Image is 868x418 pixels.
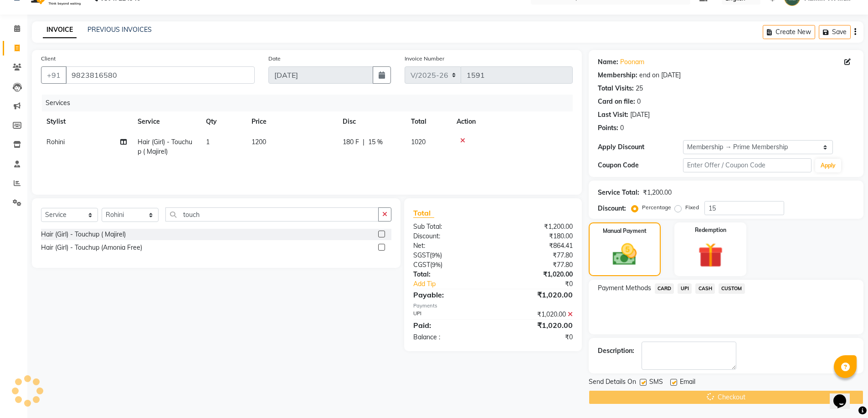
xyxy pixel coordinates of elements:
[43,22,77,38] a: INVOICE
[643,188,672,197] div: ₹1,200.00
[451,111,573,132] th: Action
[406,251,493,260] div: ( )
[406,270,493,279] div: Total:
[636,84,643,93] div: 25
[406,111,451,132] th: Total
[620,57,644,67] a: Poonam
[46,138,65,146] span: Rohini
[620,123,624,133] div: 0
[406,222,493,232] div: Sub Total:
[598,142,683,152] div: Apply Discount
[42,95,580,111] div: Services
[655,283,674,294] span: CARD
[493,251,580,260] div: ₹77.80
[763,25,815,39] button: Create New
[406,279,507,289] a: Add Tip
[246,111,337,132] th: Price
[41,111,132,132] th: Stylist
[830,382,859,409] iframe: chat widget
[598,71,637,80] div: Membership:
[66,66,255,84] input: Search by Name/Mobile/Email/Code
[406,310,493,319] div: UPI
[605,241,644,268] img: _cash.svg
[685,203,699,212] label: Fixed
[695,226,726,234] label: Redemption
[41,243,142,252] div: Hair (Girl) - Touchup (Amonia Free)
[493,310,580,319] div: ₹1,020.00
[406,332,493,342] div: Balance :
[719,283,745,294] span: CUSTOM
[41,230,126,239] div: Hair (Girl) - Touchup ( Majirel)
[200,111,246,132] th: Qty
[406,241,493,251] div: Net:
[598,97,635,106] div: Card on file:
[413,251,430,259] span: SGST
[598,283,651,293] span: Payment Methods
[598,123,618,133] div: Points:
[165,207,379,222] input: Search or Scan
[598,188,639,197] div: Service Total:
[819,25,851,39] button: Save
[695,283,715,294] span: CASH
[649,377,663,388] span: SMS
[637,97,641,106] div: 0
[493,232,580,241] div: ₹180.00
[268,55,281,63] label: Date
[41,66,67,84] button: +91
[406,260,493,270] div: ( )
[413,261,430,269] span: CGST
[508,279,580,289] div: ₹0
[598,57,618,67] div: Name:
[406,320,493,331] div: Paid:
[132,111,200,132] th: Service
[432,261,441,268] span: 9%
[493,320,580,331] div: ₹1,020.00
[493,222,580,232] div: ₹1,200.00
[405,55,444,63] label: Invoice Number
[493,260,580,270] div: ₹77.80
[411,138,426,146] span: 1020
[41,55,56,63] label: Client
[337,111,406,132] th: Disc
[206,138,210,146] span: 1
[598,110,628,120] div: Last Visit:
[630,110,650,120] div: [DATE]
[493,332,580,342] div: ₹0
[815,159,841,172] button: Apply
[87,25,152,34] a: PREVIOUS INVOICES
[680,377,695,388] span: Email
[678,283,692,294] span: UPI
[603,227,647,235] label: Manual Payment
[589,377,636,388] span: Send Details On
[598,346,634,356] div: Description:
[413,208,434,218] span: Total
[138,138,192,156] span: Hair (Girl) - Touchup ( Majirel)
[431,252,440,259] span: 9%
[493,270,580,279] div: ₹1,020.00
[598,161,683,170] div: Coupon Code
[413,302,572,310] div: Payments
[363,137,365,147] span: |
[406,289,493,300] div: Payable:
[493,241,580,251] div: ₹864.41
[639,71,681,80] div: end on [DATE]
[252,138,266,146] span: 1200
[642,203,671,212] label: Percentage
[493,289,580,300] div: ₹1,020.00
[690,240,731,271] img: _gift.svg
[598,204,626,213] div: Discount:
[343,137,359,147] span: 180 F
[368,137,383,147] span: 15 %
[683,158,812,172] input: Enter Offer / Coupon Code
[406,232,493,241] div: Discount:
[598,84,634,93] div: Total Visits:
